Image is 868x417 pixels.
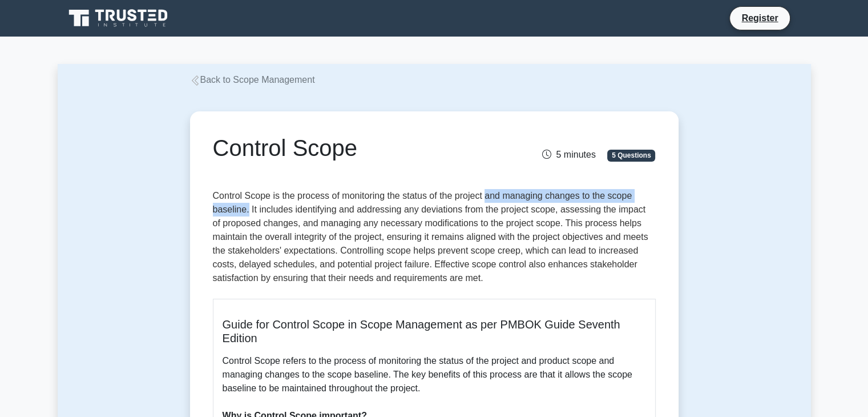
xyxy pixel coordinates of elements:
p: Control Scope is the process of monitoring the status of the project and managing changes to the ... [213,189,656,290]
a: Back to Scope Management [190,75,315,85]
h1: Control Scope [213,134,503,162]
h5: Guide for Control Scope in Scope Management as per PMBOK Guide Seventh Edition [223,318,646,345]
span: 5 minutes [542,150,595,159]
span: 5 Questions [607,150,655,161]
a: Register [734,11,785,25]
